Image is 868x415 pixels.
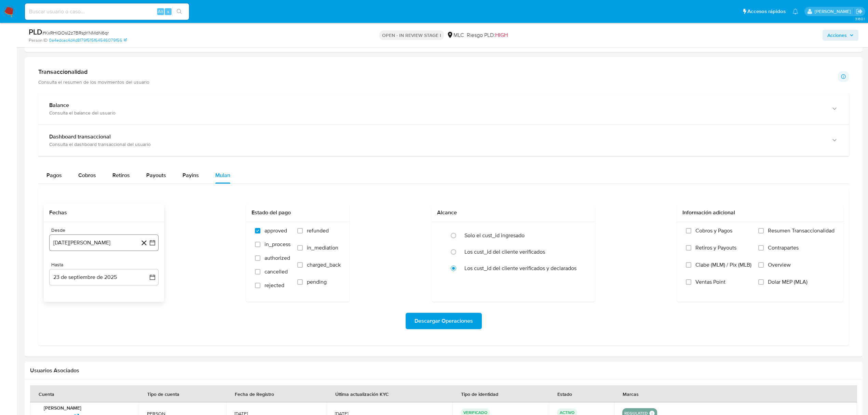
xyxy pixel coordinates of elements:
span: Riesgo PLD: [467,31,508,39]
p: valentina.fiuri@mercadolibre.com [815,8,853,15]
button: search-icon [172,7,186,16]
b: Person ID [29,37,48,43]
span: Acciones [827,30,847,41]
span: Accesos rápidos [747,8,786,15]
div: MLC [447,31,464,39]
input: Buscar usuario o caso... [25,7,189,16]
a: Notificaciones [792,9,798,14]
span: HIGH [495,31,508,39]
b: PLD [29,26,42,37]
p: OPEN - IN REVIEW STAGE I [379,30,444,40]
span: # KxRHlQOsl2z7BRspYNMdN6qr [42,29,109,36]
span: s [167,8,169,15]
a: Salir [856,8,863,15]
span: Alt [158,8,163,15]
span: 3.160.1 [855,16,865,22]
button: Acciones [823,30,858,41]
a: 0a4edcac4d4d8179f515f64546079f56 [49,37,127,43]
h2: Usuarios Asociados [30,367,857,374]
